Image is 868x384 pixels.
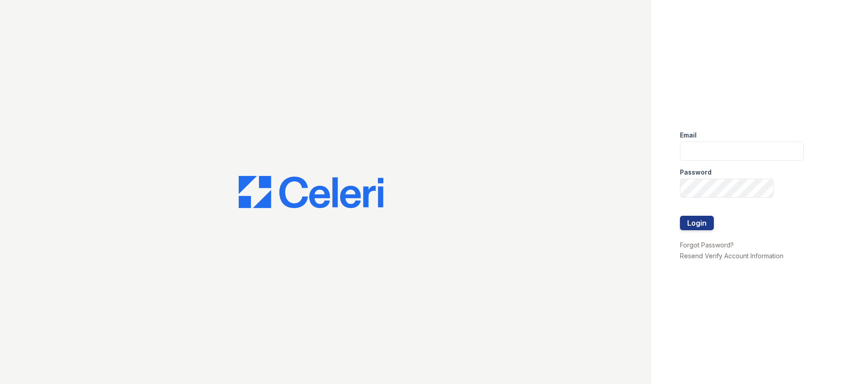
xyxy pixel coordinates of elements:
[680,252,783,260] a: Resend Verify Account Information
[680,216,714,230] button: Login
[680,168,712,177] label: Password
[680,241,734,249] a: Forgot Password?
[680,131,697,140] label: Email
[239,176,383,209] img: CE_Logo_Blue-a8612792a0a2168367f1c8372b55b34899dd931a85d93a1a3d3e32e68fde9ad4.png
